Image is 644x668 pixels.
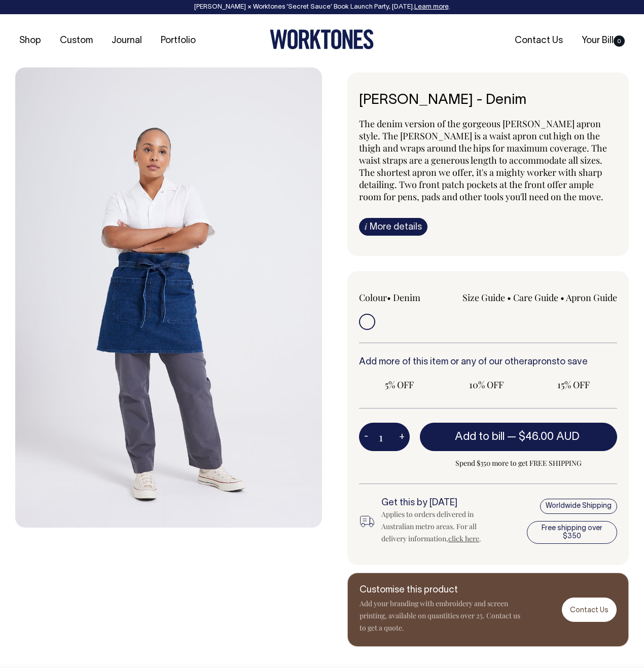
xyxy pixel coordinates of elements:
[513,291,558,304] a: Care Guide
[359,376,440,394] input: 5% OFF
[359,357,617,367] h6: Add more of this item or any of our other to save
[360,598,522,634] p: Add your branding with embroidery and screen printing, available on quantities over 25. Contact u...
[359,218,427,236] a: iMore details
[359,291,462,304] div: Colour
[566,291,617,304] a: Apron Guide
[157,32,200,49] a: Portfolio
[387,291,391,304] span: •
[381,498,499,508] h6: Get this by [DATE]
[359,118,607,203] span: The denim version of the gorgeous [PERSON_NAME] apron style. The [PERSON_NAME] is a waist apron c...
[10,4,634,11] div: [PERSON_NAME] × Worktones ‘Secret Sauce’ Book Launch Party, [DATE]. .
[562,598,617,621] a: Contact Us
[15,32,45,49] a: Shop
[511,32,567,49] a: Contact Us
[519,432,580,442] span: $46.00 AUD
[420,423,617,451] button: Add to bill —$46.00 AUD
[527,358,556,366] a: aprons
[455,432,505,442] span: Add to bill
[359,427,373,447] button: -
[414,4,449,10] a: Learn more
[381,508,499,545] div: Applies to orders delivered in Australian metro areas. For all delivery information, .
[364,379,435,391] span: 5% OFF
[359,93,617,108] h6: [PERSON_NAME] - Denim
[533,376,614,394] input: 15% OFF
[462,291,505,304] a: Size Guide
[394,427,410,447] button: +
[448,534,479,543] a: click here
[578,32,629,49] a: Your Bill0
[507,432,582,442] span: —
[56,32,97,49] a: Custom
[108,32,146,49] a: Journal
[15,67,322,528] img: denim
[507,291,511,304] span: •
[420,457,617,469] span: Spend $350 more to get FREE SHIPPING
[538,379,609,391] span: 15% OFF
[393,291,420,304] label: Denim
[614,35,625,47] span: 0
[446,376,527,394] input: 10% OFF
[365,221,367,232] span: i
[451,379,522,391] span: 10% OFF
[560,291,564,304] span: •
[360,585,522,596] h6: Customise this product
